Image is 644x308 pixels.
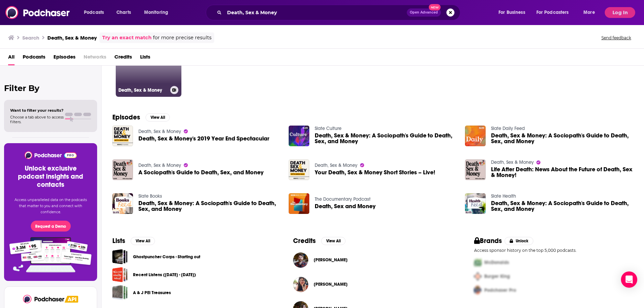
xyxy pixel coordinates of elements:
img: Death, Sex & Money: A Sociopath's Guide to Death, Sex, and Money [465,193,486,214]
a: Death, Sex & Money: A Sociopath's Guide to Death, Sex, and Money [289,126,309,146]
a: Recent Listens ([DATE] - [DATE]) [133,271,196,279]
h3: Unlock exclusive podcast insights and contacts [12,164,89,189]
a: Andrew Dunn [314,257,348,263]
a: Death, Sex & Money: A Sociopath's Guide to Death, Sex, and Money [112,193,133,214]
span: Choose a tab above to access filters. [10,115,64,124]
button: Open AdvancedNew [407,8,441,17]
span: Podcasts [84,8,104,17]
span: New [429,4,441,10]
div: Search podcasts, credits, & more... [212,5,467,20]
a: Lists [140,51,150,65]
a: Death, Sex & Money [491,159,534,165]
a: Your Death, Sex & Money Short Stories – Live! [289,159,309,180]
span: A & J PEI Treasures [112,285,128,300]
a: Death, Sex & Money [138,162,181,168]
button: Send feedback [599,35,633,41]
button: Request a Demo [31,221,71,232]
a: All [8,51,15,65]
a: Death, Sex & Money's 2019 Year End Spectacular [138,136,269,141]
span: Credits [114,51,132,65]
button: open menu [579,7,603,18]
button: Unlock [505,237,533,245]
a: Life After Death: News About the Future of Death, Sex & Money! [465,159,486,180]
a: EpisodesView All [112,113,170,122]
a: Death, Sex and Money [315,203,376,209]
h2: Episodes [112,113,140,122]
h3: Death, Sex & Money [118,87,168,93]
h2: Filter By [4,83,97,93]
span: Podchaser Pro [484,287,516,293]
h3: Search [22,35,39,41]
a: Death, Sex & Money [315,162,357,168]
a: A Sociopath's Guide to Death, Sex, and Money [138,170,264,175]
a: Episodes [53,51,75,65]
div: Open Intercom Messenger [621,271,637,288]
input: Search podcasts, credits, & more... [224,7,407,18]
span: Charts [116,8,131,17]
img: First Pro Logo [471,256,484,269]
img: Katie Bishop [293,277,308,292]
a: Podcasts [23,51,45,65]
span: [PERSON_NAME] [314,282,348,287]
button: open menu [494,7,534,18]
span: [PERSON_NAME] [314,257,348,263]
a: Slate Books [138,193,162,199]
img: Death, Sex & Money's 2019 Year End Spectacular [112,126,133,146]
img: Andrew Dunn [293,252,308,268]
a: Death, Sex & Money: A Sociopath's Guide to Death, Sex, and Money [315,133,457,144]
img: Podchaser - Follow, Share and Rate Podcasts [5,6,70,19]
a: Ghostpuncher Corps - Starting out [112,249,128,264]
p: Access unparalleled data on the podcasts that matter to you and connect with confidence. [12,197,89,215]
button: Andrew DunnAndrew Dunn [293,249,452,271]
a: Your Death, Sex & Money Short Stories – Live! [315,170,435,175]
button: open menu [139,7,177,18]
a: Recent Listens (July 16 - July 29) [112,267,128,282]
h2: Credits [293,237,316,245]
img: Death, Sex and Money [289,193,309,214]
span: For Podcasters [536,8,569,17]
a: Slate Daily Feed [491,126,525,131]
span: Networks [84,51,106,65]
a: CreditsView All [293,237,346,245]
img: Podchaser API banner [65,296,78,303]
a: Podchaser - Follow, Share and Rate Podcasts [23,295,65,303]
span: For Business [498,8,525,17]
a: Death, Sex & Money [138,129,181,134]
button: Log In [605,7,635,18]
a: Katie Bishop [314,282,348,287]
a: Ghostpuncher Corps - Starting out [133,253,200,261]
span: Death, Sex & Money: A Sociopath's Guide to Death, Sex, and Money [491,133,633,144]
button: Katie BishopKatie Bishop [293,273,452,295]
a: Life After Death: News About the Future of Death, Sex & Money! [491,167,633,178]
img: A Sociopath's Guide to Death, Sex, and Money [112,159,133,180]
h3: Death, Sex & Money [47,35,97,41]
h2: Lists [112,237,125,245]
img: Pro Features [7,237,94,273]
img: Death, Sex & Money: A Sociopath's Guide to Death, Sex, and Money [465,126,486,146]
img: Podchaser - Follow, Share and Rate Podcasts [24,151,77,159]
p: Access sponsor history on the top 5,000 podcasts. [474,248,633,253]
a: Death, Sex & Money: A Sociopath's Guide to Death, Sex, and Money [138,200,281,212]
span: Monitoring [144,8,168,17]
span: Open Advanced [410,11,438,14]
img: Third Pro Logo [471,283,484,297]
img: Second Pro Logo [471,269,484,283]
span: Death, Sex & Money: A Sociopath's Guide to Death, Sex, and Money [491,200,633,212]
a: Slate Culture [315,126,341,131]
